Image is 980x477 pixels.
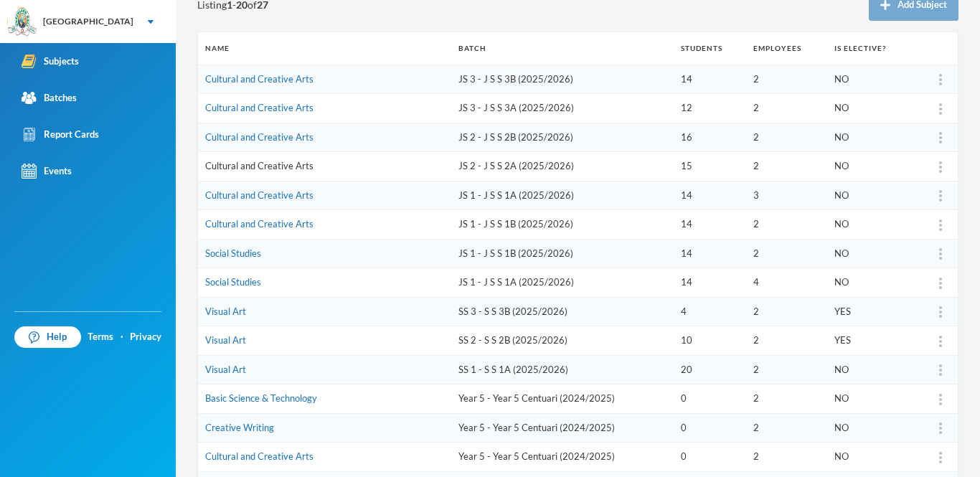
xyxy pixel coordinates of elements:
td: NO [827,65,913,94]
td: 4 [746,268,827,298]
td: Year 5 - Year 5 Centuari (2024/2025) [451,443,673,472]
a: Cultural and Creative Arts [205,218,314,230]
td: Year 5 - Year 5 Centuari (2024/2025) [451,413,673,443]
a: Visual Art [205,334,246,346]
img: more_vert [939,394,942,405]
img: more_vert [939,336,942,347]
th: Name [198,32,451,65]
td: NO [827,355,913,384]
a: Social Studies [205,247,261,259]
td: 3 [746,181,827,210]
a: Social Studies [205,276,261,288]
a: Cultural and Creative Arts [205,102,314,113]
a: Privacy [130,330,161,344]
a: Cultural and Creative Arts [205,131,314,143]
img: more_vert [939,248,942,260]
td: 2 [746,152,827,181]
div: Batches [22,90,77,105]
td: NO [827,181,913,210]
td: 4 [674,297,746,326]
a: Cultural and Creative Arts [205,189,314,201]
img: more_vert [939,132,942,143]
td: NO [827,123,913,152]
th: Batch [451,32,673,65]
td: NO [827,152,913,181]
img: logo [8,8,37,37]
img: more_vert [939,161,942,173]
td: 20 [674,355,746,384]
td: 2 [746,239,827,268]
a: Cultural and Creative Arts [205,450,314,462]
td: Year 5 - Year 5 Centuari (2024/2025) [451,384,673,414]
img: more_vert [939,306,942,318]
td: JS 1 - J S S 1B (2025/2026) [451,239,673,268]
td: YES [827,326,913,356]
td: NO [827,268,913,298]
a: Cultural and Creative Arts [205,160,314,171]
a: Creative Writing [205,422,274,433]
td: 2 [746,123,827,152]
a: Visual Art [205,306,246,317]
div: Report Cards [22,127,99,142]
img: more_vert [939,74,942,85]
td: NO [827,384,913,414]
td: NO [827,413,913,443]
td: SS 3 - S S 3B (2025/2026) [451,297,673,326]
th: Is Elective? [827,32,913,65]
a: Cultural and Creative Arts [205,73,314,85]
td: JS 1 - J S S 1A (2025/2026) [451,268,673,298]
img: more_vert [939,103,942,115]
td: 15 [674,152,746,181]
td: 10 [674,326,746,356]
td: 14 [674,65,746,94]
img: more_vert [939,219,942,231]
td: JS 2 - J S S 2B (2025/2026) [451,123,673,152]
th: Students [674,32,746,65]
td: NO [827,94,913,123]
td: 2 [746,355,827,384]
img: more_vert [939,190,942,202]
td: 0 [674,384,746,414]
th: Employees [746,32,827,65]
td: NO [827,239,913,268]
td: JS 3 - J S S 3A (2025/2026) [451,94,673,123]
td: 14 [674,239,746,268]
img: more_vert [939,278,942,289]
td: 14 [674,181,746,210]
td: 2 [746,65,827,94]
img: more_vert [939,422,942,434]
td: JS 2 - J S S 2A (2025/2026) [451,152,673,181]
td: 14 [674,210,746,240]
td: 0 [674,413,746,443]
td: 0 [674,443,746,472]
div: · [121,330,123,344]
td: 14 [674,268,746,298]
a: Help [14,326,81,348]
td: 2 [746,384,827,414]
td: YES [827,297,913,326]
img: more_vert [939,364,942,376]
td: JS 3 - J S S 3B (2025/2026) [451,65,673,94]
td: SS 1 - S S 1A (2025/2026) [451,355,673,384]
a: Terms [88,330,113,344]
div: Events [22,164,72,179]
td: 2 [746,413,827,443]
div: Subjects [22,54,79,69]
td: 2 [746,210,827,240]
td: 16 [674,123,746,152]
td: JS 1 - J S S 1A (2025/2026) [451,181,673,210]
td: SS 2 - S S 2B (2025/2026) [451,326,673,356]
a: Visual Art [205,364,246,375]
img: more_vert [939,452,942,463]
td: 2 [746,443,827,472]
td: 2 [746,326,827,356]
td: JS 1 - J S S 1B (2025/2026) [451,210,673,240]
a: Basic Science & Technology [205,392,317,404]
div: [GEOGRAPHIC_DATA] [43,15,133,28]
td: NO [827,443,913,472]
td: 2 [746,297,827,326]
td: 12 [674,94,746,123]
td: 2 [746,94,827,123]
td: NO [827,210,913,240]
